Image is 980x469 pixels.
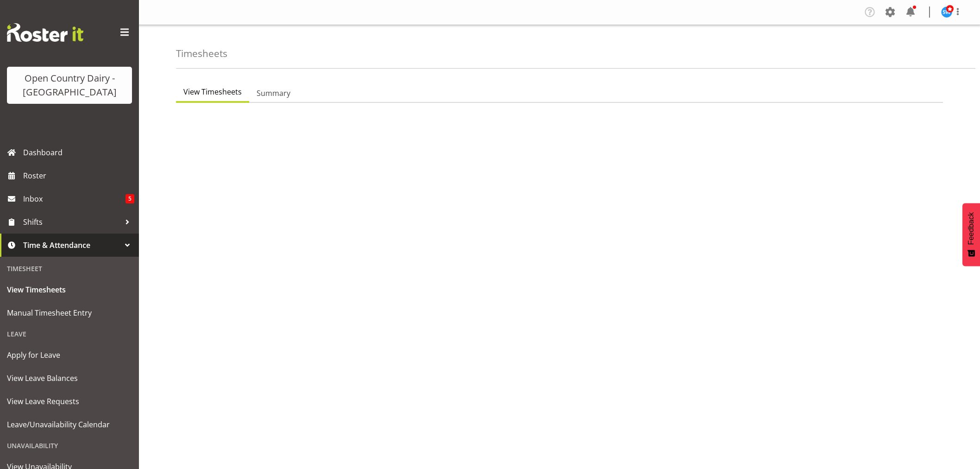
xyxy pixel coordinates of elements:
[2,367,137,390] a: View Leave Balances
[183,86,242,97] span: View Timesheets
[2,259,137,278] div: Timesheet
[967,212,975,245] span: Feedback
[23,146,134,159] span: Dashboard
[23,215,120,229] span: Shifts
[7,306,132,320] span: Manual Timesheet Entry
[2,343,137,367] a: Apply for Leave
[7,23,83,42] img: Rosterit website logo
[7,371,132,385] span: View Leave Balances
[257,88,290,99] span: Summary
[16,71,123,99] div: Open Country Dairy - [GEOGRAPHIC_DATA]
[7,394,132,408] span: View Leave Requests
[7,283,132,297] span: View Timesheets
[2,324,137,343] div: Leave
[7,418,132,431] span: Leave/Unavailability Calendar
[2,390,137,413] a: View Leave Requests
[941,6,952,18] img: steve-webb7510.jpg
[126,194,134,203] span: 5
[7,348,132,362] span: Apply for Leave
[23,169,134,183] span: Roster
[2,436,137,455] div: Unavailability
[176,48,227,59] h4: Timesheets
[2,301,137,324] a: Manual Timesheet Entry
[23,238,120,252] span: Time & Attendance
[2,278,137,301] a: View Timesheets
[2,413,137,436] a: Leave/Unavailability Calendar
[962,203,980,266] button: Feedback - Show survey
[23,192,126,206] span: Inbox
